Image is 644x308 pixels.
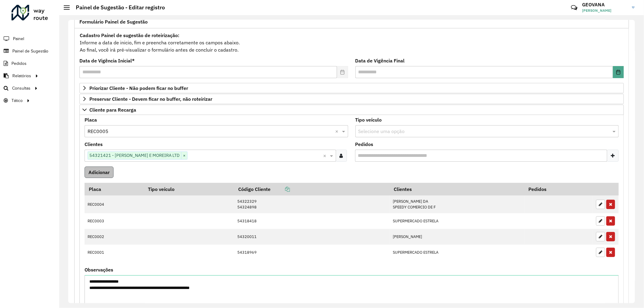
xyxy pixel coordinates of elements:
[11,60,27,67] span: Pedidos
[88,152,181,159] span: 54321421 - [PERSON_NAME] E MOREIRA LTD
[80,32,179,38] strong: Cadastro Painel de sugestão de roteirização:
[234,213,389,229] td: 54318418
[234,245,389,260] td: 54318969
[85,167,114,178] button: Adicionar
[12,48,48,54] span: Painel de Sugestão
[355,57,405,64] label: Data de Vigência Final
[389,213,524,229] td: SUPERMERCADO ESTRELA
[389,183,524,195] th: Clientes
[11,97,23,104] span: Tático
[582,2,627,8] h3: GEOVANA
[12,85,30,91] span: Consultas
[389,245,524,260] td: SUPERMERCADO ESTRELA
[234,195,389,213] td: 54322329 54324898
[79,94,624,104] a: Preservar Cliente - Devem ficar no buffer, não roteirizar
[524,183,593,195] th: Pedidos
[89,97,212,101] span: Preservar Cliente - Devem ficar no buffer, não roteirizar
[85,266,113,273] label: Observações
[234,183,389,195] th: Código Cliente
[85,141,103,148] label: Clientes
[85,245,144,260] td: REC0001
[70,4,165,11] h2: Painel de Sugestão - Editar registro
[79,19,148,24] span: Formulário Painel de Sugestão
[323,152,328,159] span: Clear all
[85,229,144,245] td: REC0002
[355,141,373,148] label: Pedidos
[85,195,144,213] td: REC0004
[89,86,188,90] span: Priorizar Cliente - Não podem ficar no buffer
[389,229,524,245] td: [PERSON_NAME]
[12,73,31,79] span: Relatórios
[79,57,135,64] label: Data de Vigência Inicial
[613,66,624,78] button: Choose Date
[89,107,136,112] span: Cliente para Recarga
[582,8,627,13] span: [PERSON_NAME]
[85,183,144,195] th: Placa
[389,195,524,213] td: [PERSON_NAME] DA SPEEDY COMERCIO DE F
[181,152,187,159] span: ×
[85,116,97,123] label: Placa
[79,83,624,93] a: Priorizar Cliente - Não podem ficar no buffer
[568,1,581,14] a: Contato Rápido
[79,31,624,54] div: Informe a data de inicio, fim e preencha corretamente os campos abaixo. Ao final, você irá pré-vi...
[13,36,24,42] span: Painel
[234,229,389,245] td: 54320011
[335,128,341,135] span: Clear all
[271,186,290,192] a: Copiar
[85,213,144,229] td: REC0003
[144,183,234,195] th: Tipo veículo
[355,116,382,123] label: Tipo veículo
[79,105,624,115] a: Cliente para Recarga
